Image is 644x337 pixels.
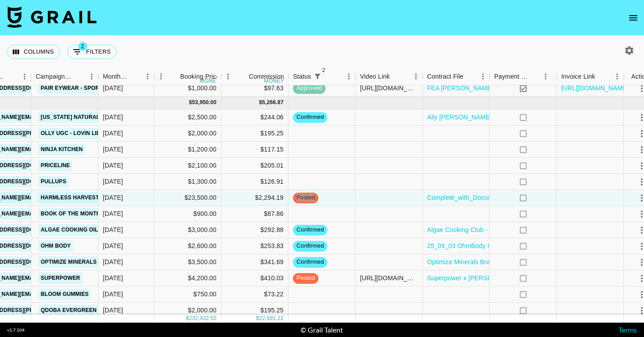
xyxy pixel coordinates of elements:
[293,274,318,282] span: posted
[293,194,318,202] span: posted
[78,42,87,51] span: 2
[67,45,117,59] button: Show filters
[221,286,288,303] div: $73.22
[154,158,221,174] div: $2,100.00
[38,192,212,203] a: Harmless Harvest | Year Long Partnership (Final 50%)
[561,68,595,85] div: Invoice Link
[103,145,123,154] div: Oct '25
[38,224,164,236] a: Algae Cooking Oil - Ongoing - October
[494,68,529,85] div: Payment Sent
[221,238,288,254] div: $253.83
[293,113,327,122] span: confirmed
[427,225,546,234] a: Algae Cooking Club - Signed Contract.pdf
[85,70,98,83] button: Menu
[180,68,220,85] div: Booking Price
[249,68,284,85] div: Commission
[103,113,123,122] div: Oct '25
[221,206,288,222] div: $87.86
[38,83,159,94] a: Pair Eywear - Sport Lenses Campaign
[154,174,221,190] div: $1,300.00
[561,84,629,93] a: [URL][DOMAIN_NAME]
[38,257,138,268] a: Optimize Minerals | September
[610,70,624,83] button: Menu
[259,315,284,322] div: 22,691.22
[38,176,68,187] a: Pullups
[259,99,262,106] div: $
[72,70,85,83] button: Sort
[38,273,82,284] a: Superpower
[293,84,326,93] span: approved
[423,68,490,85] div: Contract File
[624,9,642,27] button: open drawer
[5,70,18,83] button: Sort
[154,206,221,222] div: $900.00
[221,303,288,319] div: $195.25
[288,68,356,85] div: Status
[189,99,192,106] div: $
[38,289,91,300] a: Bloom Gummies
[427,113,632,122] a: Ally [PERSON_NAME] x [US_STATE] Naturals Agreement (1) (1) (1).pdf
[221,110,288,126] div: $244.06
[154,70,168,83] button: Menu
[409,70,423,83] button: Menu
[7,6,97,28] img: Grail Talent
[103,225,123,234] div: Oct '25
[154,270,221,286] div: $4,200.00
[154,142,221,158] div: $1,200.00
[7,327,25,333] div: v 1.7.104
[38,128,112,139] a: Olly UGC - Lovin Libido
[103,209,123,218] div: Oct '25
[103,306,123,315] div: Oct '25
[529,70,542,83] button: Sort
[38,208,102,219] a: Book of the Month
[360,84,418,93] div: https://www.instagram.com/p/DOELIcVDDYi/
[221,270,288,286] div: $410.03
[427,68,463,85] div: Contract File
[264,78,284,84] div: money
[189,315,216,322] div: 232,432.50
[154,110,221,126] div: $2,500.00
[293,258,327,266] span: confirmed
[360,274,418,282] div: https://www.instagram.com/p/DOg6dnsDlzQ/
[154,286,221,303] div: $750.00
[38,112,106,123] a: [US_STATE] Naturals
[221,142,288,158] div: $117.15
[324,70,336,83] button: Sort
[427,274,632,282] a: Superpower x [PERSON_NAME] _ Influencer Service Agreement (1).pdf
[154,303,221,319] div: $2,000.00
[595,70,608,83] button: Sort
[103,129,123,138] div: Oct '25
[103,290,123,299] div: Oct '25
[539,70,552,83] button: Menu
[319,66,328,75] span: 2
[186,315,189,322] div: $
[390,70,402,83] button: Sort
[141,70,154,83] button: Menu
[38,240,73,252] a: Ohm Body
[360,68,390,85] div: Video Link
[427,241,600,250] a: 25_09_03 OhmBody Influencer Agreement_Madison Hall.pdf
[221,254,288,270] div: $341.69
[356,68,423,85] div: Video Link
[200,78,220,84] div: money
[154,222,221,238] div: $3,000.00
[103,257,123,266] div: Oct '25
[236,70,249,83] button: Sort
[293,68,311,85] div: Status
[154,254,221,270] div: $3,500.00
[36,68,72,85] div: Campaign (Type)
[221,126,288,142] div: $195.25
[7,45,60,59] button: Select columns
[301,325,343,334] div: © Grail Talent
[221,70,235,83] button: Menu
[103,274,123,282] div: Oct '25
[557,68,624,85] div: Invoice Link
[103,68,128,85] div: Month Due
[293,226,327,234] span: confirmed
[476,70,490,83] button: Menu
[490,68,557,85] div: Payment Sent
[154,238,221,254] div: $2,600.00
[38,160,72,171] a: Priceline
[31,68,98,85] div: Campaign (Type)
[154,126,221,142] div: $2,000.00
